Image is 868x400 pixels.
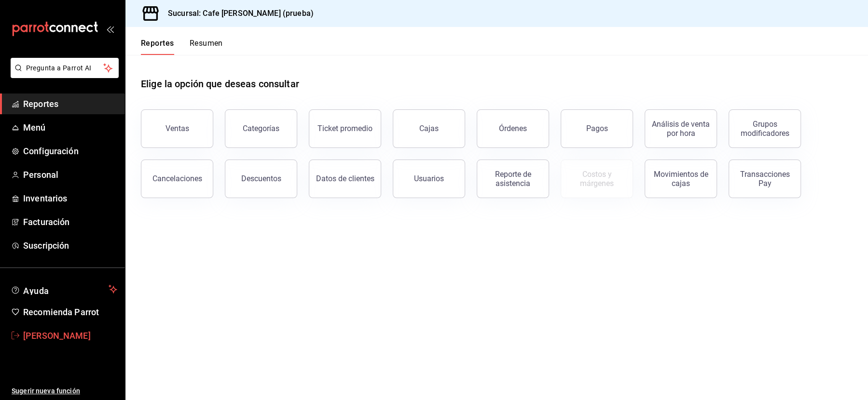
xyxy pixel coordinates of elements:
[309,109,381,148] button: Ticket promedio
[477,109,549,148] button: Órdenes
[586,124,608,133] div: Pagos
[316,174,374,183] div: Datos de clientes
[414,174,444,183] div: Usuarios
[23,283,105,295] span: Ayuda
[651,170,711,188] div: Movimientos de cajas
[735,170,795,188] div: Transacciones Pay
[26,63,104,73] span: Pregunta a Parrot AI
[11,58,119,78] button: Pregunta a Parrot AI
[477,160,549,198] button: Reporte de asistencia
[561,109,633,148] button: Pagos
[393,160,465,198] button: Usuarios
[141,39,223,55] div: navigation tabs
[141,39,174,55] button: Reportes
[241,174,281,183] div: Descuentos
[309,160,381,198] button: Datos de clientes
[499,124,527,133] div: Órdenes
[645,160,717,198] button: Movimientos de cajas
[23,192,117,205] span: Inventarios
[106,25,114,33] button: open_drawer_menu
[165,124,189,133] div: Ventas
[23,329,117,342] span: [PERSON_NAME]
[23,145,117,158] span: Configuración
[141,77,299,91] h1: Elige la opción que deseas consultar
[141,109,213,148] button: Ventas
[225,160,297,198] button: Descuentos
[729,109,801,148] button: Grupos modificadores
[12,386,117,396] span: Sugerir nueva función
[225,109,297,148] button: Categorías
[419,123,439,134] div: Cajas
[735,120,795,138] div: Grupos modificadores
[317,124,372,133] div: Ticket promedio
[152,174,202,183] div: Cancelaciones
[7,70,119,80] a: Pregunta a Parrot AI
[23,121,117,134] span: Menú
[23,306,117,319] span: Recomienda Parrot
[243,124,279,133] div: Categorías
[23,168,117,181] span: Personal
[645,109,717,148] button: Análisis de venta por hora
[190,39,223,55] button: Resumen
[561,160,633,198] button: Contrata inventarios para ver este reporte
[567,170,627,188] div: Costos y márgenes
[160,8,314,19] h3: Sucursal: Cafe [PERSON_NAME] (prueba)
[23,239,117,252] span: Suscripción
[651,120,711,138] div: Análisis de venta por hora
[729,160,801,198] button: Transacciones Pay
[393,109,465,148] a: Cajas
[23,97,117,110] span: Reportes
[483,170,543,188] div: Reporte de asistencia
[141,160,213,198] button: Cancelaciones
[23,215,117,228] span: Facturación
